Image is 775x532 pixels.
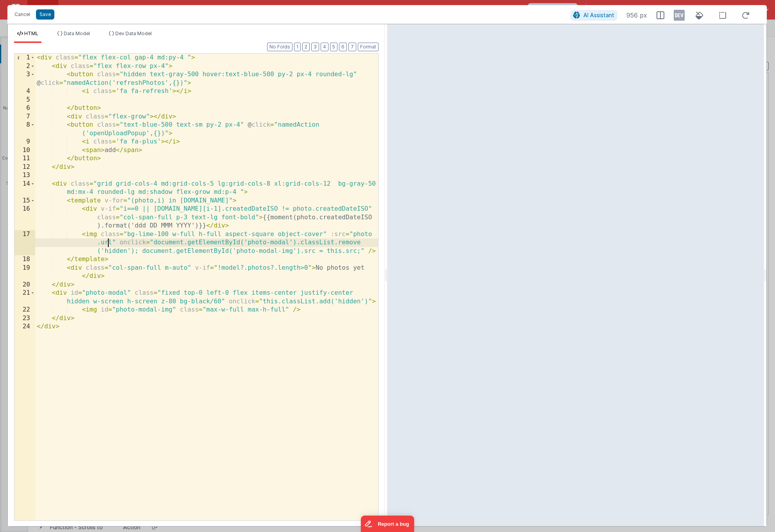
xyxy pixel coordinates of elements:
div: 2 [14,62,35,71]
div: 10 [14,146,35,155]
div: 22 [14,306,35,314]
span: 956 px [626,11,647,20]
div: 9 [14,138,35,146]
div: 1 [14,54,35,62]
div: 19 [14,264,35,281]
div: 4 [14,87,35,96]
button: 4 [321,43,328,51]
button: 6 [339,43,347,51]
button: Format [358,43,379,51]
span: Dev Data Model [115,30,152,36]
div: 5 [14,96,35,104]
div: 20 [14,281,35,289]
div: 3 [14,70,35,87]
div: 13 [14,171,35,180]
div: 8 [14,121,35,138]
div: 17 [14,230,35,256]
span: HTML [24,30,38,36]
button: 5 [330,43,337,51]
div: 11 [14,154,35,163]
button: AI Assistant [570,10,617,20]
button: 2 [302,43,310,51]
button: No Folds [267,43,292,51]
div: 14 [14,180,35,197]
div: 18 [14,255,35,264]
button: Cancel [11,9,34,20]
button: Save [36,9,54,20]
div: 16 [14,205,35,230]
span: AI Assistant [583,12,614,18]
button: 7 [348,43,356,51]
div: 15 [14,197,35,205]
div: 6 [14,104,35,113]
span: Data Model [64,30,90,36]
div: 21 [14,289,35,306]
div: 23 [14,314,35,323]
button: 1 [294,43,301,51]
div: 12 [14,163,35,172]
button: 3 [311,43,319,51]
div: 7 [14,113,35,121]
div: 24 [14,322,35,331]
iframe: Marker.io feedback button [361,516,414,532]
